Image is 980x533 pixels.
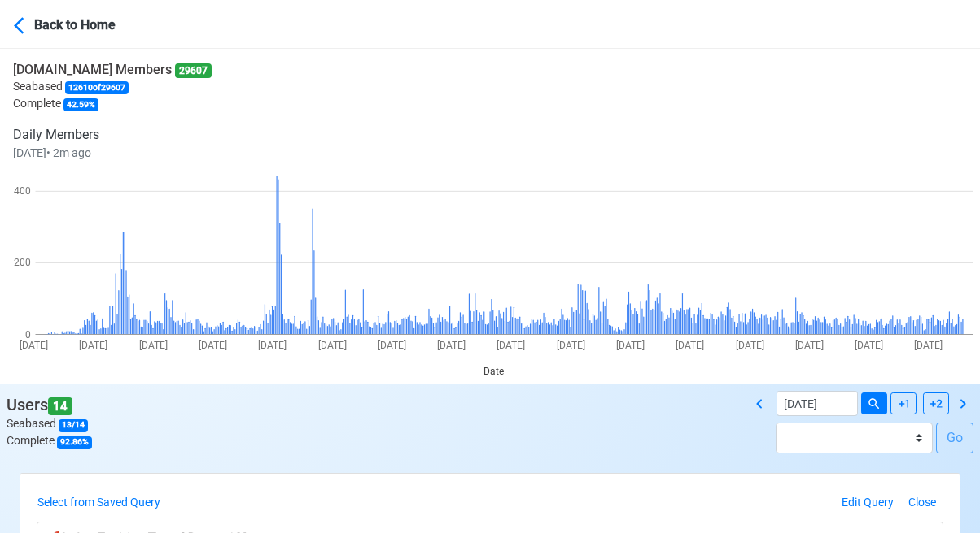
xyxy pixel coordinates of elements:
[13,125,212,145] p: Daily Members
[20,340,48,351] text: [DATE]
[13,95,212,112] p: Complete
[13,5,157,43] button: Back to Home
[57,436,92,449] span: 92.86 %
[736,340,764,351] text: [DATE]
[175,63,212,78] span: 29607
[13,78,212,95] p: Seabased
[378,340,406,351] text: [DATE]
[13,62,212,78] h6: [DOMAIN_NAME] Members
[318,340,347,351] text: [DATE]
[25,329,31,340] text: 0
[199,340,227,351] text: [DATE]
[59,419,88,432] span: 13 / 14
[497,340,525,351] text: [DATE]
[48,397,72,416] span: 14
[834,490,901,515] button: Edit Query
[914,340,943,351] text: [DATE]
[65,81,129,94] span: 12610 of 29607
[936,422,973,453] button: Go
[258,340,287,351] text: [DATE]
[616,340,645,351] text: [DATE]
[14,185,31,197] text: 400
[437,340,466,351] text: [DATE]
[34,12,156,35] div: Back to Home
[139,340,168,351] text: [DATE]
[37,490,168,515] button: Select from Saved Query
[557,340,585,351] text: [DATE]
[13,145,212,162] p: [DATE] • 2m ago
[483,366,504,377] text: Date
[14,257,31,268] text: 200
[795,340,824,351] text: [DATE]
[79,340,107,351] text: [DATE]
[63,98,98,111] span: 42.59 %
[855,340,883,351] text: [DATE]
[676,340,704,351] text: [DATE]
[901,490,943,515] button: Close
